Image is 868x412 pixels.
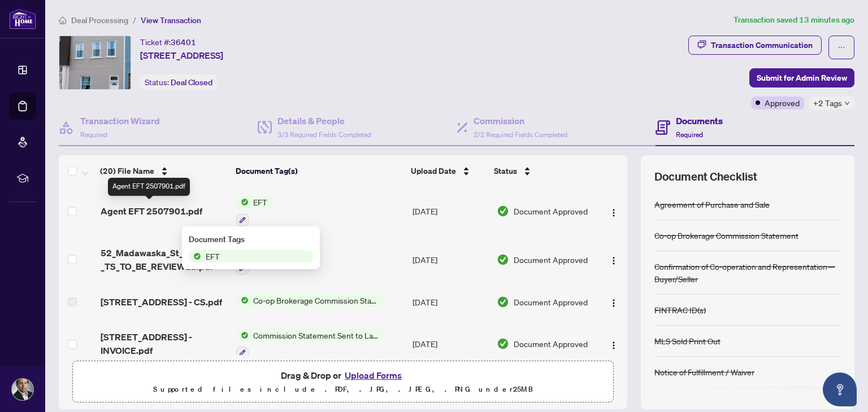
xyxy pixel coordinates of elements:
article: Transaction saved 13 minutes ago [734,14,854,27]
span: EFT [249,196,272,208]
div: Agent EFT 2507901.pdf [108,178,190,196]
img: Document Status [497,205,509,217]
span: Document Approved [514,253,588,266]
button: Status IconCo-op Brokerage Commission Statement [236,294,383,306]
span: Deal Closed [171,77,212,87]
img: Status Icon [236,294,249,306]
img: Logo [609,256,618,265]
div: Co-op Brokerage Commission Statement [654,229,798,242]
th: (20) File Name [96,155,231,187]
h4: Documents [676,114,723,128]
span: Upload Date [411,165,456,177]
div: MLS Sold Print Out [654,335,721,347]
th: Upload Date [406,155,490,187]
span: home [59,16,67,24]
span: Drag & Drop or [281,368,405,383]
span: Required [676,130,703,139]
button: Open asap [823,372,857,406]
span: ellipsis [837,43,845,51]
span: Status [494,165,517,177]
th: Document Tag(s) [231,155,406,187]
span: 36401 [171,37,196,47]
button: Status IconEFT [236,196,272,226]
span: Required [80,130,107,139]
img: Logo [609,208,618,217]
img: Status Icon [236,329,249,341]
img: Logo [609,341,618,350]
div: Confirmation of Co-operation and Representation—Buyer/Seller [654,260,841,285]
span: Deal Processing [71,15,128,25]
div: Transaction Communication [711,36,813,54]
button: Logo [605,251,623,269]
span: 2/2 Required Fields Completed [474,130,567,139]
img: Document Status [497,296,509,308]
img: Status Icon [236,196,249,208]
h4: Commission [474,114,567,128]
div: Document Tags [189,233,313,246]
td: [DATE] [408,320,492,369]
span: Co-op Brokerage Commission Statement [249,294,383,306]
span: Document Approved [514,338,588,350]
div: Status: [140,74,217,90]
td: [DATE] [408,284,492,320]
span: Agent EFT 2507901.pdf [101,204,202,218]
img: Logo [609,299,618,308]
h4: Details & People [277,114,371,128]
span: 3/3 Required Fields Completed [277,130,371,139]
span: Document Approved [514,205,588,217]
span: Approved [765,97,800,109]
img: logo [9,8,36,29]
button: Logo [605,202,623,220]
img: Document Status [497,253,509,266]
span: [STREET_ADDRESS] - INVOICE.pdf [101,330,228,357]
span: (20) File Name [100,165,154,177]
span: Submit for Admin Review [757,69,847,87]
img: IMG-X11978031_1.jpg [59,36,131,89]
span: EFT [201,250,224,262]
h4: Transaction Wizard [80,114,160,128]
button: Upload Forms [341,368,405,383]
img: Document Status [497,338,509,350]
span: [STREET_ADDRESS] - CS.pdf [101,295,222,309]
td: [DATE] [408,187,492,235]
span: Document Approved [514,296,588,308]
td: [DATE] [408,235,492,284]
button: Submit for Admin Review [749,68,854,87]
th: Status [489,155,594,187]
div: Agreement of Purchase and Sale [654,198,770,211]
span: View Transaction [141,15,201,25]
button: Status IconCommission Statement Sent to Lawyer [236,329,383,360]
li: / [133,14,136,27]
span: +2 Tags [813,97,842,109]
img: Status Icon [189,250,201,262]
div: Notice of Fulfillment / Waiver [654,366,754,378]
span: down [844,100,850,106]
span: Commission Statement Sent to Lawyer [249,329,383,341]
span: [STREET_ADDRESS] [140,49,223,62]
div: FINTRAC ID(s) [654,304,706,316]
span: Drag & Drop orUpload FormsSupported files include .PDF, .JPG, .JPEG, .PNG under25MB [73,361,613,403]
button: Transaction Communication [688,36,822,55]
button: Logo [605,335,623,353]
span: Document Checklist [654,169,757,185]
div: Ticket #: [140,36,196,49]
button: Logo [605,293,623,311]
img: Profile Icon [12,379,33,400]
p: Supported files include .PDF, .JPG, .JPEG, .PNG under 25 MB [80,383,606,396]
span: 52_Madawaska_St_-_TS_TO_BE_REVIEWED.pdf [101,246,228,273]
